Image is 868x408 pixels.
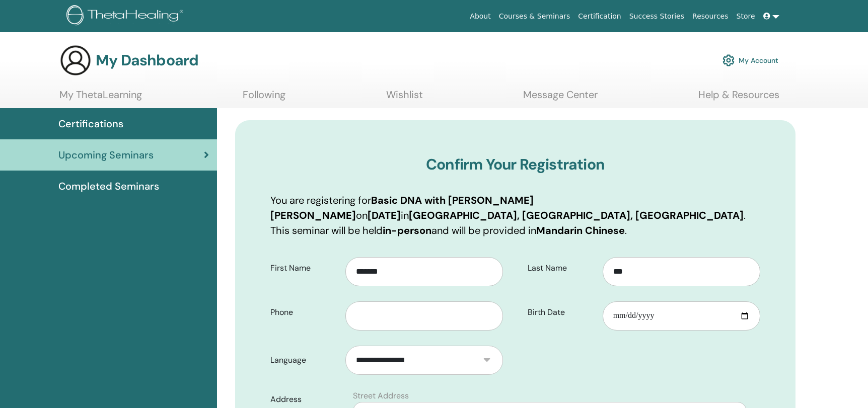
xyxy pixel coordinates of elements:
b: [DATE] [368,209,401,222]
label: Birth Date [520,303,603,322]
img: generic-user-icon.jpg [59,44,92,76]
a: My ThetaLearning [59,89,142,108]
a: Wishlist [386,89,423,108]
a: Courses & Seminars [495,7,574,26]
label: Phone [263,303,345,322]
a: Help & Resources [698,89,779,108]
iframe: Intercom live chat [834,374,858,398]
label: Last Name [520,259,603,278]
a: Resources [688,7,733,26]
h3: My Dashboard [96,51,198,69]
img: logo.png [66,5,187,28]
a: About [466,7,494,26]
a: Following [243,89,285,108]
a: Certification [574,7,625,26]
p: You are registering for on in . This seminar will be held and will be provided in . [270,193,760,238]
b: in-person [383,224,431,237]
a: My Account [722,49,778,71]
span: Upcoming Seminars [58,147,154,162]
b: Mandarin Chinese [536,224,625,237]
img: cog.svg [722,52,735,69]
b: Basic DNA with [PERSON_NAME] [PERSON_NAME] [270,194,534,222]
a: Message Center [523,89,598,108]
h3: Confirm Your Registration [270,155,760,174]
b: [GEOGRAPHIC_DATA], [GEOGRAPHIC_DATA], [GEOGRAPHIC_DATA] [409,209,744,222]
label: First Name [263,259,345,278]
label: Language [263,351,345,370]
span: Certifications [58,116,123,131]
span: Completed Seminars [58,179,159,194]
label: Street Address [353,390,409,402]
a: Success Stories [625,7,688,26]
a: Store [733,7,759,26]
